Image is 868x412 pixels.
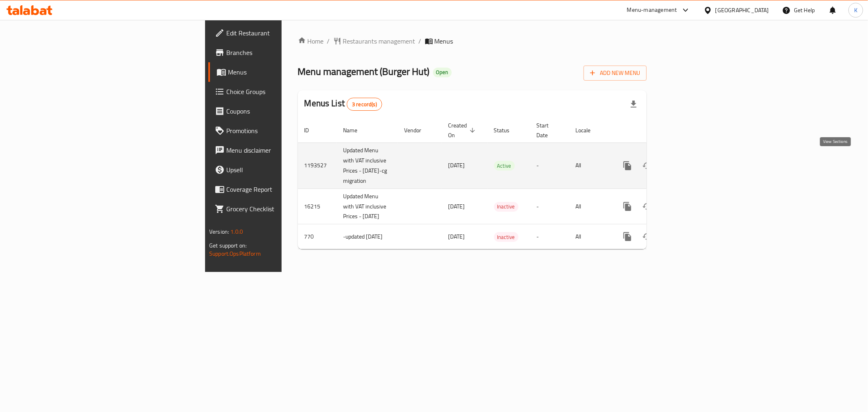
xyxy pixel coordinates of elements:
[854,6,857,15] span: K
[404,125,432,135] span: Vendor
[637,197,657,216] button: Change Status
[208,82,350,101] a: Choice Groups
[448,121,478,140] span: Created On
[530,142,569,188] td: -
[584,66,647,81] button: Add New Menu
[226,145,343,155] span: Menu disclaimer
[433,69,452,76] span: Open
[530,224,569,249] td: -
[637,156,657,175] button: Change Status
[209,226,229,237] span: Version:
[448,231,465,242] span: [DATE]
[298,36,647,46] nav: breadcrumb
[618,197,637,216] button: more
[304,97,382,111] h2: Menus List
[576,125,601,135] span: Locale
[228,67,343,77] span: Menus
[569,142,611,188] td: All
[433,68,452,77] div: Open
[494,202,518,211] span: Inactive
[226,165,343,175] span: Upsell
[494,161,515,171] div: Active
[618,156,637,175] button: more
[569,188,611,224] td: All
[226,48,343,57] span: Branches
[208,23,350,43] a: Edit Restaurant
[230,226,243,237] span: 1.0.0
[419,36,422,46] li: /
[209,248,261,259] a: Support.OpsPlatform
[333,36,415,46] a: Restaurants management
[337,142,398,188] td: Updated Menu with VAT inclusive Prices - [DATE]-cg migration
[208,43,350,62] a: Branches
[637,227,657,246] button: Change Status
[343,125,368,135] span: Name
[226,87,343,96] span: Choice Groups
[337,188,398,224] td: Updated Menu with VAT inclusive Prices - [DATE]
[627,5,677,15] div: Menu-management
[590,68,640,78] span: Add New Menu
[337,224,398,249] td: -updated [DATE]
[208,140,350,160] a: Menu disclaimer
[494,161,515,171] span: Active
[530,188,569,224] td: -
[494,125,520,135] span: Status
[618,227,637,246] button: more
[208,199,350,219] a: Grocery Checklist
[209,240,247,251] span: Get support on:
[569,224,611,249] td: All
[304,125,320,135] span: ID
[298,62,430,81] span: Menu management ( Burger Hut )
[448,160,465,171] span: [DATE]
[226,184,343,194] span: Coverage Report
[226,106,343,116] span: Coupons
[494,232,518,242] span: Inactive
[208,62,350,82] a: Menus
[624,94,643,114] div: Export file
[435,36,453,46] span: Menus
[715,6,769,15] div: [GEOGRAPHIC_DATA]
[226,28,343,38] span: Edit Restaurant
[343,36,415,46] span: Restaurants management
[208,121,350,140] a: Promotions
[347,98,382,111] div: Total records count
[208,160,350,180] a: Upsell
[448,201,465,212] span: [DATE]
[208,180,350,199] a: Coverage Report
[347,101,382,108] span: 3 record(s)
[226,126,343,136] span: Promotions
[537,121,560,140] span: Start Date
[611,118,702,143] th: Actions
[226,204,343,214] span: Grocery Checklist
[298,118,702,250] table: enhanced table
[208,101,350,121] a: Coupons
